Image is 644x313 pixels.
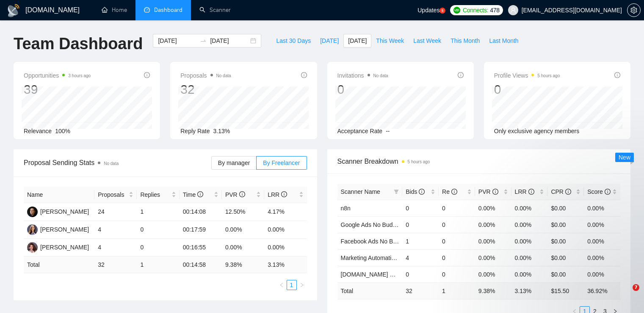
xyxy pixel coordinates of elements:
[264,257,307,273] td: 3.13 %
[68,73,91,78] time: 3 hours ago
[94,221,137,239] td: 4
[489,36,518,45] span: Last Month
[515,188,534,195] span: LRR
[94,187,137,203] th: Proposals
[264,221,307,239] td: 0.00%
[402,249,439,266] td: 4
[264,239,307,257] td: 0.00%
[402,266,439,282] td: 0
[27,208,89,215] a: DS[PERSON_NAME]
[439,216,475,233] td: 0
[225,191,245,198] span: PVR
[402,200,439,216] td: 0
[439,233,475,249] td: 0
[451,189,457,195] span: info-circle
[446,34,484,48] button: This Month
[478,188,498,195] span: PVR
[551,188,571,195] span: CPR
[271,34,315,48] button: Last 30 Days
[222,257,264,273] td: 9.38 %
[439,249,475,266] td: 0
[605,189,611,195] span: info-circle
[475,266,511,282] td: 0.00%
[180,257,222,273] td: 00:14:58
[213,128,230,134] span: 3.13%
[442,188,457,195] span: Re
[263,159,300,166] span: By Freelancer
[24,157,211,168] span: Proposal Sending Stats
[222,203,264,221] td: 12.50%
[158,36,196,45] input: Start date
[27,243,89,250] a: LY[PERSON_NAME]
[40,243,89,252] div: [PERSON_NAME]
[343,34,371,48] button: [DATE]
[494,81,560,98] div: 0
[180,239,222,257] td: 00:16:55
[619,154,630,161] span: New
[216,73,231,78] span: No data
[417,7,439,14] span: Updates
[442,9,444,13] text: 5
[376,36,404,45] span: This Week
[239,191,245,197] span: info-circle
[547,216,584,233] td: $0.00
[197,191,203,197] span: info-circle
[222,221,264,239] td: 0.00%
[373,73,388,78] span: No data
[137,221,179,239] td: 0
[475,200,511,216] td: 0.00%
[584,216,620,233] td: 0.00%
[24,187,94,203] th: Name
[104,161,119,166] span: No data
[490,6,499,15] span: 478
[627,7,641,14] a: setting
[7,4,20,17] img: logo
[140,190,169,199] span: Replies
[348,36,367,45] span: [DATE]
[27,242,38,253] img: LY
[180,221,222,239] td: 00:17:59
[24,257,94,273] td: Total
[392,185,401,198] span: filter
[451,36,480,45] span: This Month
[24,81,91,98] div: 39
[475,282,511,299] td: 9.38 %
[55,128,70,134] span: 100%
[439,200,475,216] td: 0
[27,224,38,235] img: IV
[24,128,52,134] span: Relevance
[276,36,311,45] span: Last 30 Days
[584,200,620,216] td: 0.00%
[394,189,399,194] span: filter
[279,282,284,288] span: left
[475,249,511,266] td: 0.00%
[614,72,620,78] span: info-circle
[511,216,548,233] td: 0.00%
[484,34,523,48] button: Last Month
[537,73,560,78] time: 5 hours ago
[341,221,401,228] a: Google Ads No Budget
[299,282,304,288] span: right
[510,7,516,13] span: user
[439,266,475,282] td: 0
[402,282,439,299] td: 32
[494,128,580,134] span: Only exclusive agency members
[27,207,38,217] img: DS
[494,70,560,81] span: Profile Views
[371,34,409,48] button: This Week
[222,239,264,257] td: 0.00%
[276,280,287,290] li: Previous Page
[137,187,179,203] th: Replies
[528,189,534,195] span: info-circle
[199,6,231,14] a: searchScanner
[565,189,571,195] span: info-circle
[218,159,250,166] span: By manager
[281,191,287,197] span: info-circle
[475,216,511,233] td: 0.00%
[144,72,150,78] span: info-circle
[102,6,127,14] a: homeHome
[633,284,639,291] span: 7
[337,282,403,299] td: Total
[137,203,179,221] td: 1
[413,36,441,45] span: Last Week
